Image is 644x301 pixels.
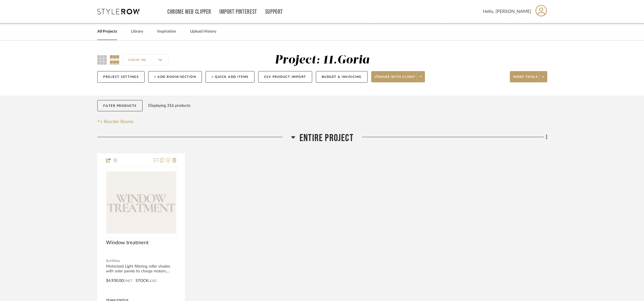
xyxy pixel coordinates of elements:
[219,10,257,14] a: Import Pinterest
[131,28,143,35] a: Library
[190,28,216,35] a: Upload History
[275,54,370,66] div: Project: 11.Goria
[97,71,145,83] button: Project Settings
[106,167,176,238] div: 0
[97,118,134,125] button: Reorder Rooms
[97,100,143,112] button: Filter Products
[258,71,312,83] button: CSV Product Import
[157,28,176,35] a: Inspiration
[206,71,255,83] button: + Quick Add Items
[371,71,425,82] button: Share with client
[110,258,120,264] span: Milltex
[148,71,202,83] button: + Add Room/Section
[513,75,538,83] span: More tools
[375,75,416,83] span: Share with client
[106,258,110,264] span: By
[300,132,353,144] span: Entire Project
[510,71,547,82] button: More tools
[97,28,117,35] a: All Projects
[265,10,283,14] a: Support
[148,100,190,111] div: Displaying 316 products
[104,118,134,125] span: Reorder Rooms
[316,71,368,83] button: Budget & Invoicing
[167,10,211,14] a: Chrome Web Clipper
[106,240,148,246] span: Window treatment
[107,171,176,234] img: Window treatment
[483,8,531,15] span: Hello, [PERSON_NAME]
